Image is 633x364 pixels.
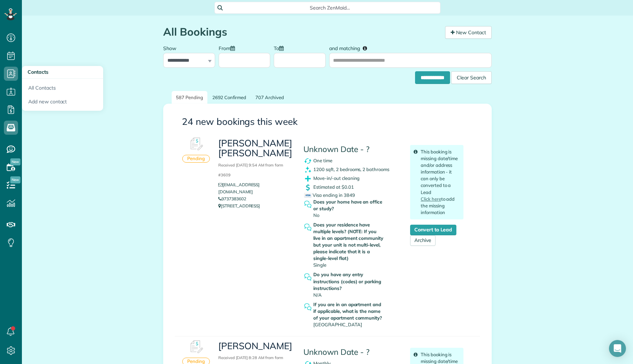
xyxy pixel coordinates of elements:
[410,235,436,246] a: Archive
[251,91,288,104] a: 707 Archived
[208,91,250,104] a: 2692 Confirmed
[313,271,385,291] strong: Do you have any entry instructions (codes) or parking instructions?
[445,26,492,39] a: New Contact
[451,72,492,78] a: Clear Search
[313,175,360,181] span: Move-in/-out cleaning
[313,292,322,298] span: N/A
[304,192,355,198] span: Visa ending in 3849
[303,174,312,183] img: extras_symbol_icon-f5f8d448bd4f6d592c0b405ff41d4b7d97c126065408080e4130a9468bdbe444.png
[303,223,312,232] img: question_symbol_icon-fa7b350da2b2fea416cef77984ae4cf4944ea5ab9e3d5925827a5d6b7129d3f6.png
[219,41,238,54] label: From
[303,200,312,209] img: question_symbol_icon-fa7b350da2b2fea416cef77984ae4cf4944ea5ab9e3d5925827a5d6b7129d3f6.png
[410,225,456,235] a: Convert to Lead
[185,336,207,358] img: Booking #602182
[451,71,492,84] div: Clear Search
[10,158,20,165] span: New
[303,303,312,311] img: question_symbol_icon-fa7b350da2b2fea416cef77984ae4cf4944ea5ab9e3d5925827a5d6b7129d3f6.png
[303,348,400,357] h4: Unknown Date - ?
[313,262,326,268] span: Single
[303,273,312,281] img: question_symbol_icon-fa7b350da2b2fea416cef77984ae4cf4944ea5ab9e3d5925827a5d6b7129d3f6.png
[218,202,293,210] p: [STREET_ADDRESS]
[22,79,103,95] a: All Contacts
[218,182,260,194] a: [EMAIL_ADDRESS][DOMAIN_NAME]
[10,176,20,183] span: New
[313,322,362,327] span: [GEOGRAPHIC_DATA]
[421,196,441,202] a: Click here
[218,196,246,201] a: 9737383602
[185,134,207,155] img: Booking #602221
[313,301,385,321] strong: If you are in an apartment and if applicable, what is the name of your apartment community?
[182,117,473,127] h3: 24 new bookings this week
[182,155,210,163] div: Pending
[313,166,389,172] span: 1200 sqft, 2 bedrooms, 2 bathrooms
[313,222,385,262] strong: Does your residence have multiple levels? (NOTE: If you live in an apartment community but your u...
[410,145,463,219] div: This booking is missing date/time and/or address information - it can only be converted to a Lead...
[22,95,103,111] a: Add new contact
[218,138,293,178] h3: [PERSON_NAME] [PERSON_NAME]
[28,69,48,75] span: Contacts
[163,26,440,38] h1: All Bookings
[313,184,354,190] span: Estimated at $0.01
[274,41,287,54] label: To
[303,183,312,192] img: dollar_symbol_icon-bd8a6898b2649ec353a9eba708ae97d8d7348bddd7d2aed9b7e4bf5abd9f4af5.png
[172,91,207,104] a: 587 Pending
[218,163,283,178] small: Received [DATE] 9:54 AM from form #3609
[313,199,385,212] strong: Does your home have an office or study?
[303,157,312,165] img: recurrence_symbol_icon-7cc721a9f4fb8f7b0289d3d97f09a2e367b638918f1a67e51b1e7d8abe5fb8d8.png
[303,165,312,174] img: clean_symbol_icon-dd072f8366c07ea3eb8378bb991ecd12595f4b76d916a6f83395f9468ae6ecae.png
[303,145,400,154] h4: Unknown Date - ?
[609,340,626,357] div: Open Intercom Messenger
[313,158,332,163] span: One time
[329,41,372,54] label: and matching
[313,212,319,218] span: No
